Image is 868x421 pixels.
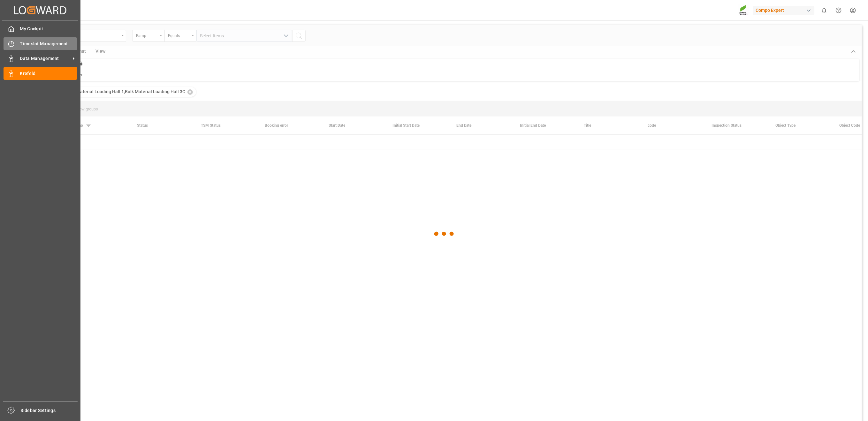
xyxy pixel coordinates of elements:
button: show 0 new notifications [817,3,832,18]
div: Compo Expert [753,6,815,15]
span: Timeslot Management [20,41,77,47]
a: Timeslot Management [4,37,77,50]
button: Compo Expert [753,4,817,16]
span: My Cockpit [20,26,77,32]
span: Krefeld [20,70,77,77]
img: Screenshot%202023-09-29%20at%2010.02.21.png_1712312052.png [739,5,749,16]
button: Help Center [832,3,846,18]
a: Krefeld [4,67,77,79]
span: Data Management [20,55,71,62]
span: Sidebar Settings [21,407,78,414]
a: My Cockpit [4,23,77,35]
